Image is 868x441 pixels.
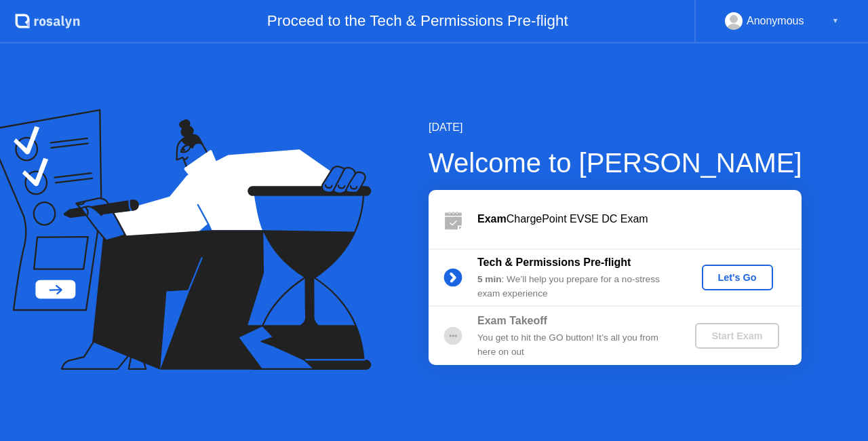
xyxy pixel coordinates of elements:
div: ▼ [832,12,839,30]
b: 5 min [477,274,502,284]
button: Let's Go [702,265,773,290]
b: Tech & Permissions Pre-flight [477,256,631,268]
button: Start Exam [695,323,778,349]
div: ChargePoint EVSE DC Exam [477,211,802,227]
div: Let's Go [707,272,768,283]
div: Welcome to [PERSON_NAME] [429,142,802,183]
div: Anonymous [747,12,804,30]
b: Exam Takeoff [477,315,547,326]
div: Start Exam [701,330,773,341]
div: : We’ll help you prepare for a no-stress exam experience [477,273,673,301]
div: You get to hit the GO button! It’s all you from here on out [477,331,673,359]
b: Exam [477,213,507,225]
div: [DATE] [429,119,802,136]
